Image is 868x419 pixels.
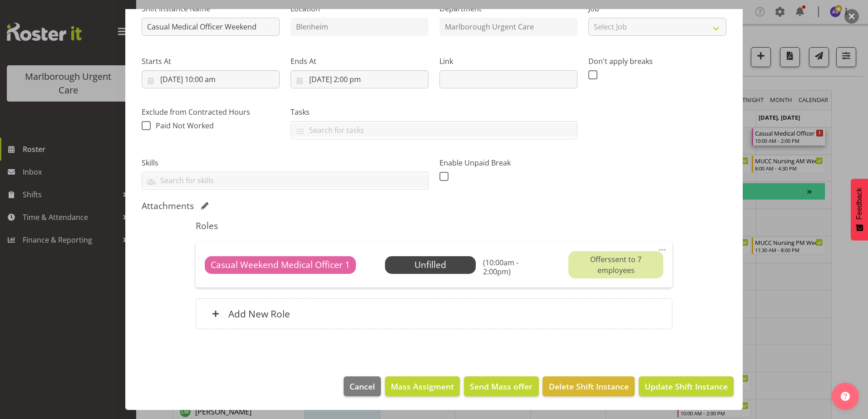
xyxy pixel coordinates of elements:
label: Skills [142,157,429,168]
span: Mass Assigment [391,380,454,392]
img: help-xxl-2.png [841,392,850,401]
button: Send Mass offer [464,376,538,396]
span: Paid Not Worked [156,121,214,131]
h5: Attachments [142,200,194,211]
button: Update Shift Instance [639,376,734,396]
input: Click to select... [142,70,280,88]
label: Ends At [291,56,429,67]
span: Feedback [855,188,863,219]
input: Search for skills [142,174,428,188]
label: Enable Unpaid Break [439,157,577,168]
span: Update Shift Instance [645,380,728,392]
button: Delete Shift Instance [542,376,634,396]
div: sent to 7 employees [568,251,663,278]
label: Don't apply breaks [588,56,726,67]
label: Link [439,56,577,67]
span: Casual Weekend Medical Officer 1 [211,258,350,272]
input: Search for tasks [291,123,577,137]
h6: (10:00am - 2:00pm) [483,258,545,276]
span: Cancel [350,380,375,392]
button: Feedback - Show survey [851,179,868,240]
h5: Roles [196,220,672,231]
input: Click to select... [291,70,429,88]
span: Send Mass offer [470,380,533,392]
input: Shift Instance Name [142,18,280,36]
span: Delete Shift Instance [549,380,629,392]
span: Unfilled [414,258,446,271]
label: Exclude from Contracted Hours [142,107,280,117]
button: Cancel [344,376,381,396]
h6: Add New Role [228,308,290,320]
button: Mass Assigment [385,376,460,396]
span: Offers [590,254,612,264]
label: Starts At [142,56,280,67]
label: Tasks [291,107,577,117]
